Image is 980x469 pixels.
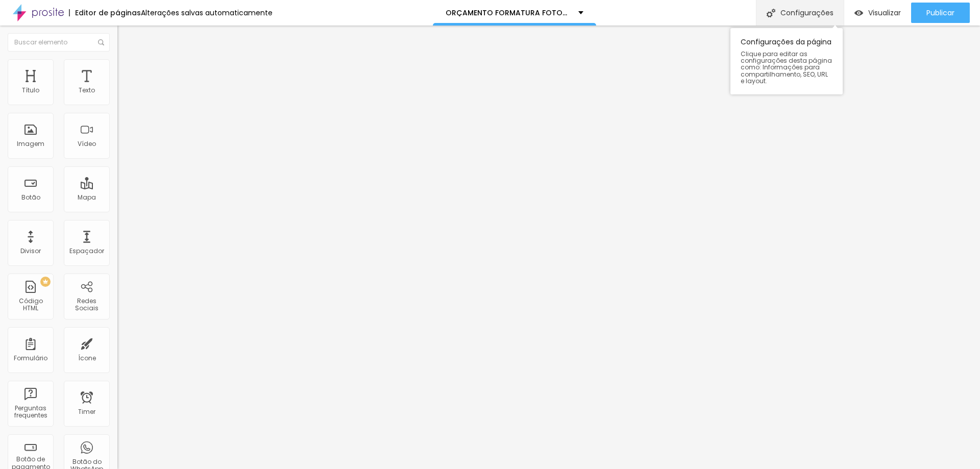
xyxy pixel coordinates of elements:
div: Redes Sociais [66,298,107,312]
div: Formulário [14,355,47,362]
input: Buscar elemento [8,33,110,52]
div: Mapa [78,194,96,201]
div: Código HTML [10,298,51,312]
div: Alterações salvas automaticamente [141,9,273,16]
div: Timer [78,408,95,415]
img: Icone [767,9,775,17]
div: Espaçador [69,248,104,255]
iframe: Editor [117,26,980,469]
div: Texto [79,87,95,94]
p: ORÇAMENTO FORMATURA FOTOS E VÍDEOS [446,9,571,16]
div: Imagem [17,140,44,147]
button: Visualizar [844,3,911,23]
span: Visualizar [868,9,901,17]
div: Configurações da página [730,28,843,94]
div: Editor de páginas [69,9,141,16]
img: Icone [98,39,104,45]
div: Perguntas frequentes [10,405,51,419]
span: Clique para editar as configurações desta página como: Informações para compartilhamento, SEO, UR... [741,51,832,84]
div: Título [22,87,39,94]
span: Publicar [926,9,954,17]
div: Vídeo [78,140,96,147]
div: Divisor [20,248,41,255]
button: Publicar [911,3,970,23]
div: Ícone [78,355,96,362]
img: view-1.svg [854,9,863,17]
div: Botão [21,194,40,201]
